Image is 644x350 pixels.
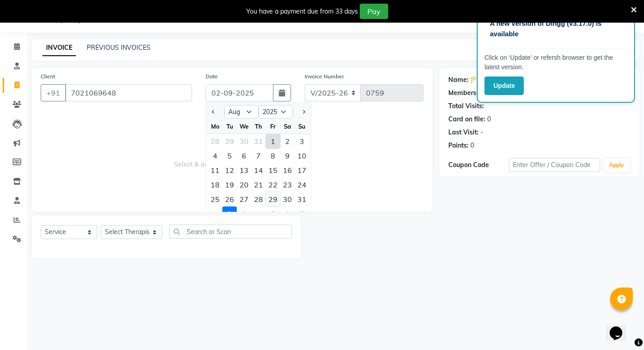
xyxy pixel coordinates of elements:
[295,163,309,177] div: Sunday, August 17, 2025
[237,134,251,149] div: Wednesday, July 30, 2025
[295,177,309,192] div: 24
[280,119,295,134] div: Sa
[280,206,295,221] div: 6
[280,192,295,206] div: Saturday, August 30, 2025
[237,119,251,134] div: We
[251,192,266,206] div: 28
[251,149,266,163] div: 7
[65,84,192,101] input: Search by Name/Mobile/Email/Code
[448,160,509,170] div: Coupon Code
[237,177,251,192] div: Wednesday, August 20, 2025
[208,206,222,221] div: Monday, September 1, 2025
[237,192,251,206] div: 27
[470,75,521,85] a: [PERSON_NAME]
[237,149,251,163] div: 6
[41,84,66,101] button: +91
[41,72,55,81] label: Client
[295,134,309,149] div: Sunday, August 3, 2025
[237,134,251,149] div: 30
[222,192,237,206] div: Tuesday, August 26, 2025
[222,134,237,149] div: 29
[266,134,280,149] div: 1
[208,163,222,177] div: Monday, August 11, 2025
[295,206,309,221] div: 7
[208,149,222,163] div: Monday, August 4, 2025
[224,105,259,119] select: Select month
[237,206,251,221] div: 3
[448,88,488,98] div: Membership:
[208,206,222,221] div: 1
[208,163,222,177] div: 11
[509,158,600,172] input: Enter Offer / Coupon Code
[237,163,251,177] div: Wednesday, August 13, 2025
[295,192,309,206] div: 31
[448,128,479,137] div: Last Visit:
[280,177,295,192] div: Saturday, August 23, 2025
[169,225,292,239] input: Search or Scan
[480,128,483,137] div: -
[280,192,295,206] div: 30
[266,149,280,163] div: 8
[251,177,266,192] div: 21
[251,119,266,134] div: Th
[448,88,630,98] div: No Active Membership
[259,105,293,119] select: Select year
[604,158,630,172] button: Apply
[266,134,280,149] div: Friday, August 1, 2025
[237,177,251,192] div: 20
[280,149,295,163] div: Saturday, August 9, 2025
[251,192,266,206] div: Thursday, August 28, 2025
[251,163,266,177] div: 14
[448,75,469,85] div: Name:
[222,149,237,163] div: Tuesday, August 5, 2025
[280,177,295,192] div: 23
[251,206,266,221] div: Thursday, September 4, 2025
[295,134,309,149] div: 3
[237,149,251,163] div: Wednesday, August 6, 2025
[300,105,307,119] button: Next month
[251,177,266,192] div: Thursday, August 21, 2025
[208,177,222,192] div: Monday, August 18, 2025
[280,206,295,221] div: Saturday, September 6, 2025
[606,314,635,341] iframe: chat widget
[280,163,295,177] div: 16
[246,7,358,16] div: You have a payment due from 33 days
[251,206,266,221] div: 4
[210,105,217,119] button: Previous month
[305,72,344,81] label: Invoice Number
[266,119,280,134] div: Fr
[266,206,280,221] div: Friday, September 5, 2025
[222,177,237,192] div: 19
[280,134,295,149] div: Saturday, August 2, 2025
[266,149,280,163] div: Friday, August 8, 2025
[251,149,266,163] div: Thursday, August 7, 2025
[280,163,295,177] div: Saturday, August 16, 2025
[266,163,280,177] div: Friday, August 15, 2025
[208,134,222,149] div: 28
[295,149,309,163] div: 10
[448,101,484,111] div: Total Visits:
[87,43,150,52] a: PREVIOUS INVOICES
[208,192,222,206] div: Monday, August 25, 2025
[266,192,280,206] div: Friday, August 29, 2025
[490,19,622,39] p: A new version of Dingg (v3.17.0) is available
[295,119,309,134] div: Su
[295,192,309,206] div: Sunday, August 31, 2025
[251,134,266,149] div: 31
[266,206,280,221] div: 5
[208,192,222,206] div: 25
[42,40,76,56] a: INVOICE
[222,149,237,163] div: 5
[222,119,237,134] div: Tu
[295,206,309,221] div: Sunday, September 7, 2025
[41,112,423,203] span: Select & add items from the list below
[237,192,251,206] div: Wednesday, August 27, 2025
[280,149,295,163] div: 9
[448,141,469,150] div: Points:
[280,134,295,149] div: 2
[222,177,237,192] div: Tuesday, August 19, 2025
[222,163,237,177] div: Tuesday, August 12, 2025
[295,163,309,177] div: 17
[208,119,222,134] div: Mo
[266,177,280,192] div: Friday, August 22, 2025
